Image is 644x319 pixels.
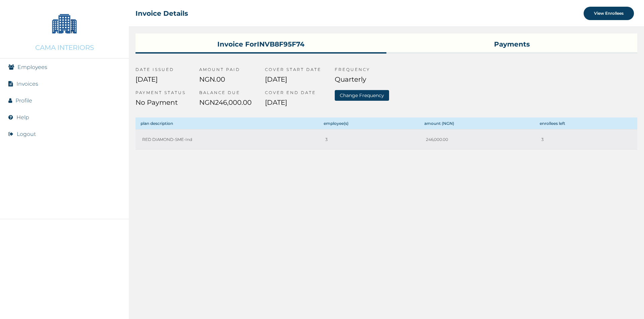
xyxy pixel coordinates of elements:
[419,117,535,130] th: amount (NGN)
[199,90,252,98] p: BALANCE DUE
[386,33,637,54] button: Payments
[15,97,32,104] a: Profile
[136,130,319,150] td: RED DIAMOND-SME-Ind
[386,33,637,52] h3: Payments
[136,75,186,90] p: [DATE]
[136,67,186,75] p: DATE ISSUED
[136,117,319,130] th: plan description
[265,67,321,75] p: COVER START DATE
[35,44,94,52] p: CAMA INTERIORS
[136,9,188,17] h2: Invoice Details
[136,98,186,113] p: No Payment
[419,130,535,150] td: 246,000.00
[136,33,386,52] h3: Invoice for INVB8F95F74
[265,98,321,113] p: [DATE]
[136,90,186,98] p: PAYMENT STATUS
[535,130,637,150] td: 3
[199,75,252,90] p: NGN .00
[199,67,252,75] p: AMOUNT PAID
[7,302,122,312] img: RelianceHMO's Logo
[335,90,389,101] button: Change Frequency
[335,67,389,75] p: FREQUENCY
[319,130,419,150] td: 3
[335,75,389,90] p: Quarterly
[265,90,321,98] p: COVER END DATE
[17,131,36,137] button: Logout
[16,81,38,87] a: Invoices
[17,64,47,70] a: Employees
[265,75,321,90] p: [DATE]
[535,117,637,130] th: enrollees left
[48,7,81,40] img: Company
[319,117,419,130] th: employee(s)
[199,98,252,113] p: NGN 246,000.00
[584,7,634,20] button: View Enrollees
[16,114,29,121] a: Help
[136,33,386,54] button: Invoice forINVB8F95F74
